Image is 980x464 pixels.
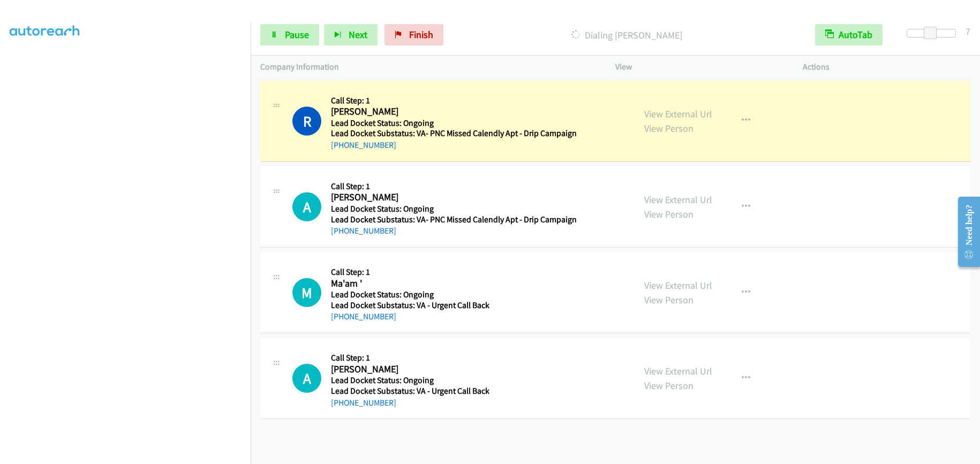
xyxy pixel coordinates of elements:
h2: [PERSON_NAME] [331,106,573,118]
h2: Ma'am ' [331,278,573,290]
p: Actions [803,61,971,73]
a: [PHONE_NUMBER] [331,311,396,321]
h5: Lead Docket Status: Ongoing [331,204,577,214]
h5: Lead Docket Substatus: VA- PNC Missed Calendly Apt - Drip Campaign [331,214,577,225]
h5: Call Step: 1 [331,353,573,363]
h1: A [292,192,321,221]
p: Dialing [PERSON_NAME] [458,28,796,42]
a: [PHONE_NUMBER] [331,226,396,236]
div: The call is yet to be attempted [292,278,321,307]
h5: Lead Docket Status: Ongoing [331,289,573,300]
p: View [615,61,783,73]
h5: Call Step: 1 [331,267,573,278]
p: Company Information [260,61,596,73]
a: View Person [644,379,693,392]
h1: R [292,107,321,136]
button: AutoTab [815,24,883,46]
h5: Lead Docket Status: Ongoing [331,118,577,129]
div: The call is yet to be attempted [292,364,321,393]
h1: A [292,364,321,393]
button: Next [324,24,378,46]
h5: Call Step: 1 [331,181,577,192]
a: Finish [385,24,443,46]
h5: Lead Docket Substatus: VA - Urgent Call Back [331,300,573,311]
h1: M [292,278,321,307]
a: View Person [644,208,693,220]
h2: [PERSON_NAME] [331,191,573,204]
span: Finish [409,28,433,41]
h5: Lead Docket Substatus: VA - Urgent Call Back [331,386,573,396]
h5: Lead Docket Status: Ongoing [331,375,573,386]
a: [PHONE_NUMBER] [331,398,396,408]
a: View External Url [644,365,712,377]
h2: [PERSON_NAME] [331,363,573,376]
a: View Person [644,294,693,306]
span: Pause [285,28,309,41]
iframe: Resource Center [949,189,980,274]
a: [PHONE_NUMBER] [331,140,396,150]
a: View Person [644,122,693,134]
span: Next [349,28,367,41]
div: 7 [966,24,970,39]
a: View External Url [644,279,712,291]
div: The call is yet to be attempted [292,192,321,221]
a: View External Url [644,193,712,206]
a: Pause [260,24,319,46]
h5: Lead Docket Substatus: VA- PNC Missed Calendly Apt - Drip Campaign [331,128,577,139]
h5: Call Step: 1 [331,95,577,106]
a: View External Url [644,108,712,120]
